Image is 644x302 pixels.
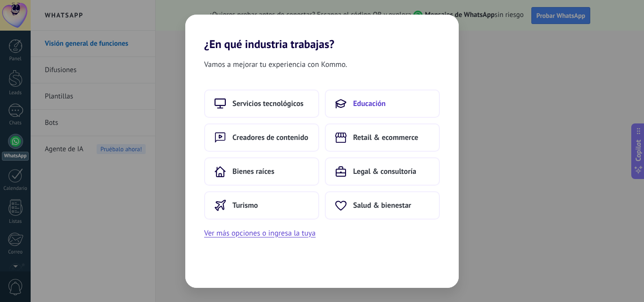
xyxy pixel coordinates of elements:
span: Vamos a mejorar tu experiencia con Kommo. [204,58,347,71]
button: Retail & ecommerce [325,123,440,152]
button: Legal & consultoría [325,157,440,186]
span: Salud & bienestar [353,201,411,210]
button: Salud & bienestar [325,191,440,220]
span: Creadores de contenido [232,133,308,142]
span: Retail & ecommerce [353,133,418,142]
button: Turismo [204,191,319,220]
h2: ¿En qué industria trabajas? [185,15,459,51]
span: Bienes raíces [232,167,274,176]
button: Ver más opciones o ingresa la tuya [204,227,315,239]
button: Bienes raíces [204,157,319,186]
button: Servicios tecnológicos [204,90,319,118]
button: Creadores de contenido [204,123,319,152]
span: Legal & consultoría [353,167,416,176]
span: Servicios tecnológicos [232,99,304,108]
button: Educación [325,90,440,118]
span: Educación [353,99,386,108]
span: Turismo [232,201,258,210]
